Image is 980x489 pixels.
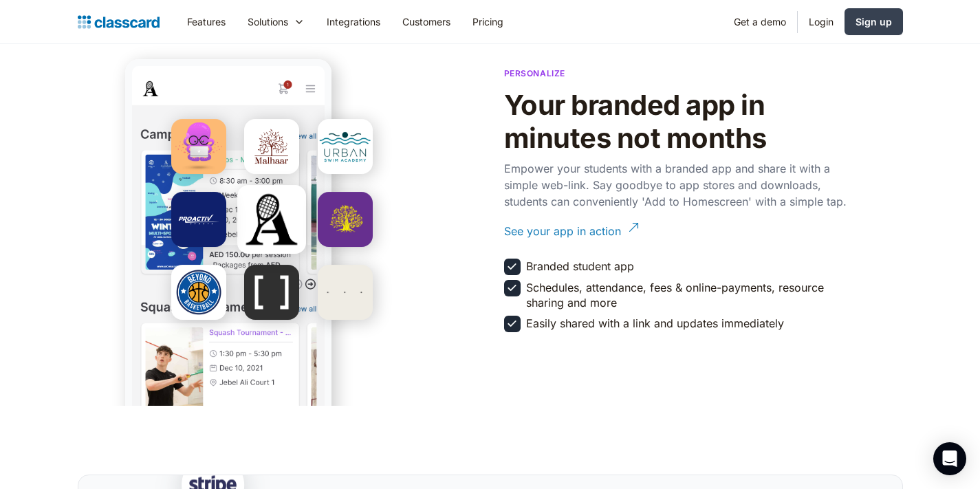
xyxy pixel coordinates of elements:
[316,6,391,37] a: Integrations
[526,259,634,274] div: Branded student app
[504,213,621,239] div: See your app in action
[504,67,566,80] p: Personalize
[461,6,514,37] a: Pricing
[78,12,160,32] a: home
[798,6,845,37] a: Login
[248,14,288,29] div: Solutions
[504,160,862,210] p: Empower your students with a branded app and share it with a simple web-link. Say goodbye to app ...
[391,6,461,37] a: Customers
[856,14,892,29] div: Sign up
[723,6,797,37] a: Get a demo
[526,280,859,311] div: Schedules, attendance, fees & online-payments, resource sharing and more
[504,213,862,250] a: See your app in action
[933,442,966,475] div: Open Intercom Messenger
[176,6,237,37] a: Features
[125,59,331,474] img: Student App Mock
[504,89,862,155] h2: Your branded app in minutes not months
[845,8,903,35] a: Sign up
[237,6,316,37] div: Solutions
[526,316,784,331] div: Easily shared with a link and updates immediately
